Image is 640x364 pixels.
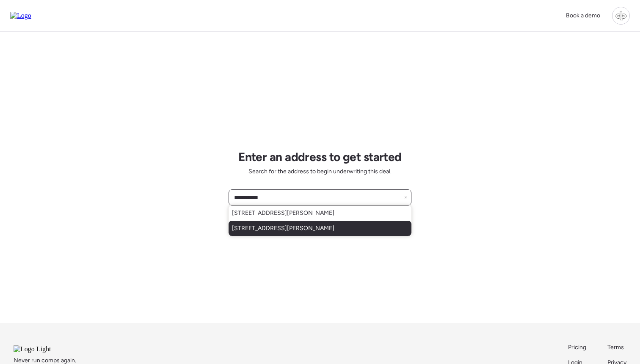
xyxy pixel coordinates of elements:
[568,343,587,352] a: Pricing
[566,12,600,19] span: Book a demo
[568,344,586,351] span: Pricing
[232,209,334,217] span: [STREET_ADDRESS][PERSON_NAME]
[232,224,334,233] span: [STREET_ADDRESS][PERSON_NAME]
[14,345,74,353] img: Logo Light
[238,150,402,164] h1: Enter an address to get started
[10,12,31,19] img: Logo
[607,344,624,351] span: Terms
[248,167,392,176] span: Search for the address to begin underwriting this deal.
[607,343,626,352] a: Terms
